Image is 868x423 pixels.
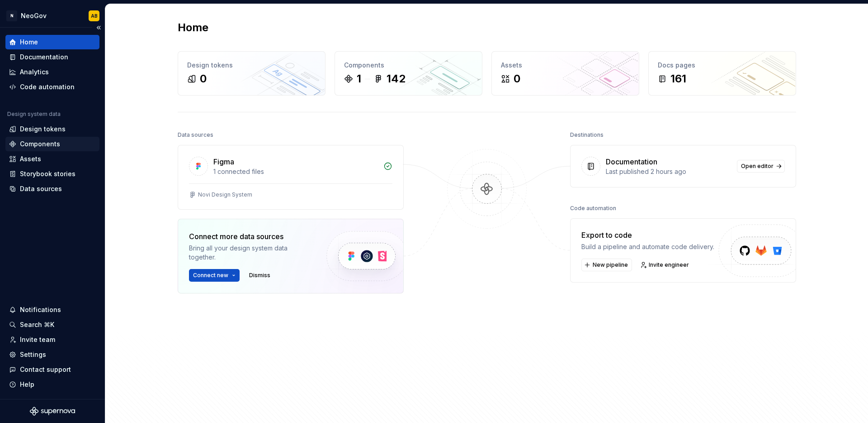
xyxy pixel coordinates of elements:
[20,320,54,329] div: Search ⌘K
[178,145,404,210] a: Figma1 connected filesNovi Design System
[5,377,99,392] button: Help
[178,20,208,35] h2: Home
[189,244,311,262] div: Bring all your design system data together.
[2,6,103,25] button: NNeoGovAB
[20,67,49,77] div: Analytics
[5,332,99,347] a: Invite team
[5,303,99,317] button: Notifications
[20,169,75,178] div: Storybook stories
[200,72,207,86] div: 0
[92,21,105,34] button: Collapse sidebar
[5,50,99,64] a: Documentation
[20,365,71,374] div: Contact support
[20,184,62,193] div: Data sources
[335,51,482,96] a: Components1142
[249,272,270,279] span: Dismiss
[213,156,234,167] div: Figma
[21,11,47,20] div: NeoGov
[5,317,99,332] button: Search ⌘K
[189,231,311,242] div: Connect more data sources
[357,72,361,86] div: 1
[491,51,639,96] a: Assets0
[20,82,75,91] div: Code automation
[581,230,714,240] div: Export to code
[5,182,99,196] a: Data sources
[20,125,66,134] div: Design tokens
[593,261,628,269] span: New pipeline
[5,362,99,377] button: Contact support
[20,335,55,344] div: Invite team
[741,163,774,170] span: Open editor
[514,72,520,86] div: 0
[20,38,38,47] div: Home
[178,129,213,141] div: Data sources
[20,380,34,389] div: Help
[245,269,274,282] button: Dismiss
[20,53,68,62] div: Documentation
[20,139,60,149] div: Components
[5,80,99,94] a: Code automation
[606,156,657,167] div: Documentation
[648,51,796,96] a: Docs pages161
[7,111,61,118] div: Design system data
[387,72,406,86] div: 142
[6,10,17,21] div: N
[20,350,46,359] div: Settings
[5,122,99,136] a: Design tokens
[670,72,686,86] div: 161
[30,407,75,416] svg: Supernova Logo
[178,51,325,96] a: Design tokens0
[193,272,228,279] span: Connect new
[344,61,473,70] div: Components
[20,154,41,163] div: Assets
[189,269,240,282] button: Connect new
[581,242,714,251] div: Build a pipeline and automate code delivery.
[737,160,785,173] a: Open editor
[5,347,99,362] a: Settings
[658,61,787,70] div: Docs pages
[213,167,378,176] div: 1 connected files
[5,167,99,181] a: Storybook stories
[187,61,316,70] div: Design tokens
[581,259,632,271] button: New pipeline
[5,65,99,79] a: Analytics
[5,152,99,166] a: Assets
[198,191,252,198] div: Novi Design System
[606,167,731,176] div: Last published 2 hours ago
[649,261,689,269] span: Invite engineer
[570,129,604,141] div: Destinations
[570,202,616,215] div: Code automation
[501,61,630,70] div: Assets
[637,259,693,271] a: Invite engineer
[20,305,61,314] div: Notifications
[5,137,99,151] a: Components
[5,35,99,49] a: Home
[91,12,98,19] div: AB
